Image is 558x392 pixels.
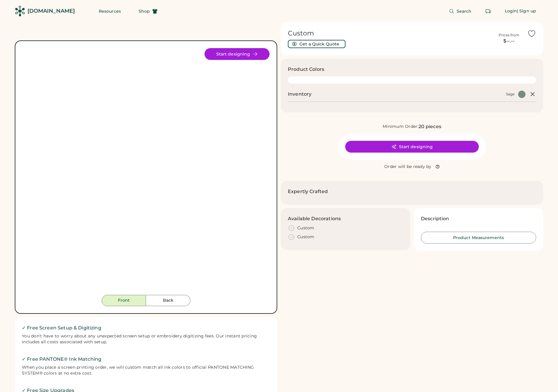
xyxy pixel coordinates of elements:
[15,6,25,16] img: Rendered Logo - Screens
[146,295,190,306] button: Back
[421,215,449,222] h3: Description
[22,48,270,295] img: Product Image
[132,5,165,17] button: Shop
[22,324,270,331] h2: ✓ Free Screen Setup & Digitizing
[288,66,324,73] h3: Product Colors
[139,9,150,13] span: Shop
[421,232,536,244] button: Product Measurements
[22,356,270,363] h2: ✓ Free PANTONE® Ink Matching
[494,37,524,45] div: $--.--
[288,215,341,222] h3: Available Decorations
[205,48,270,60] button: Start designing
[297,234,314,240] div: Custom
[27,7,75,15] div: [DOMAIN_NAME]
[92,5,128,17] button: Resources
[383,124,418,130] div: Minimum Order:
[505,8,517,14] div: Login
[22,333,270,345] div: You don't have to worry about any unexpected screen setup or embroidery digitizing fees. Our inst...
[345,141,479,153] button: Start designing
[517,8,536,14] div: | Sign up
[22,365,270,376] div: When you place a screen printing order, we will custom match all ink colors to official PANTONE M...
[457,9,472,13] span: Search
[384,164,432,170] div: Order will be ready by
[297,225,314,231] div: Custom
[499,33,519,37] div: Prices from
[288,91,312,98] h2: Inventory
[418,123,441,130] div: 20 pieces
[442,5,479,17] button: Search
[288,188,328,195] h2: Expertly Crafted
[102,295,146,306] button: Front
[482,5,494,17] button: Retrieve an order
[506,92,515,97] div: Sage
[288,29,491,37] h1: Custom
[288,40,345,48] button: Get a Quick Quote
